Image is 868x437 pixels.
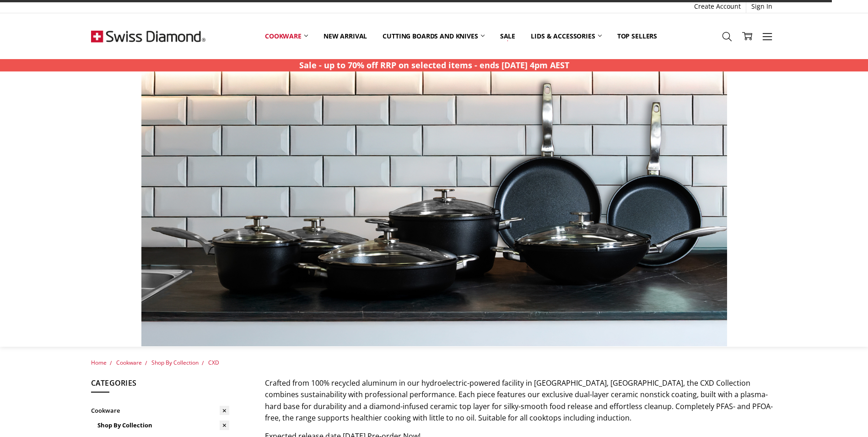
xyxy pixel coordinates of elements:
[257,26,316,46] a: Cookware
[151,359,199,366] a: Shop By Collection
[91,403,229,418] a: Cookware
[492,26,523,46] a: Sale
[375,26,492,46] a: Cutting boards and knives
[91,359,107,366] a: Home
[97,418,229,433] a: Shop By Collection
[299,60,569,71] strong: Sale - up to 70% off RRP on selected items - ends [DATE] 4pm AEST
[265,378,773,423] span: Crafted from 100% recycled aluminum in our hydroelectric-powered facility in [GEOGRAPHIC_DATA], [...
[316,26,375,46] a: New arrival
[91,13,205,59] img: Free Shipping On Every Order
[116,359,142,366] a: Cookware
[208,359,219,366] a: CXD
[523,26,609,46] a: Lids & Accessories
[91,377,229,393] h5: Categories
[609,26,665,46] a: Top Sellers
